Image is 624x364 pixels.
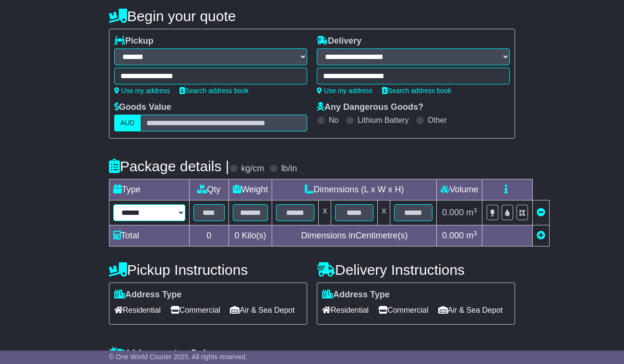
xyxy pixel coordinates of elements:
[466,231,477,240] span: m
[109,225,189,247] td: Total
[382,87,451,94] a: Search address book
[378,303,428,317] span: Commercial
[109,346,516,362] h4: Warranty & Insurance
[228,225,272,247] td: Kilo(s)
[378,200,390,225] td: x
[189,179,228,200] td: Qty
[319,200,331,225] td: x
[114,87,170,94] a: Use my address
[109,179,189,200] td: Type
[473,230,477,237] sup: 3
[317,87,372,94] a: Use my address
[114,303,161,317] span: Residential
[358,116,409,125] label: Lithium Battery
[109,158,229,174] h4: Package details |
[180,87,249,94] a: Search address book
[317,36,361,47] label: Delivery
[442,208,464,217] span: 0.000
[114,115,141,131] label: AUD
[437,179,482,200] td: Volume
[170,303,220,317] span: Commercial
[322,303,369,317] span: Residential
[230,303,295,317] span: Air & Sea Depot
[466,208,477,217] span: m
[537,208,545,217] a: Remove this item
[281,164,297,174] label: lb/in
[317,102,423,113] label: Any Dangerous Goods?
[322,290,390,300] label: Address Type
[228,179,272,200] td: Weight
[428,116,447,125] label: Other
[317,262,515,278] h4: Delivery Instructions
[114,290,182,300] label: Address Type
[114,36,154,47] label: Pickup
[189,225,228,247] td: 0
[438,303,503,317] span: Air & Sea Depot
[272,179,437,200] td: Dimensions (L x W x H)
[109,8,516,24] h4: Begin your quote
[109,353,248,361] span: © One World Courier 2025. All rights reserved.
[473,207,477,214] sup: 3
[114,102,171,113] label: Goods Value
[329,116,338,125] label: No
[537,231,545,240] a: Add new item
[109,262,307,278] h4: Pickup Instructions
[235,231,240,240] span: 0
[272,225,437,247] td: Dimensions in Centimetre(s)
[241,164,264,174] label: kg/cm
[442,231,464,240] span: 0.000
